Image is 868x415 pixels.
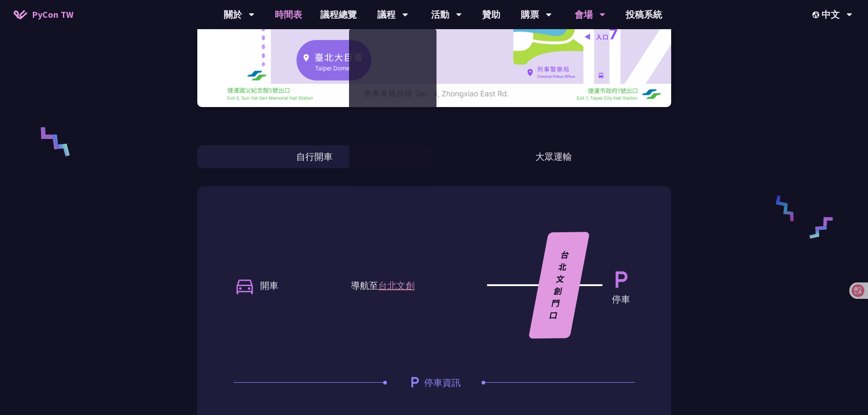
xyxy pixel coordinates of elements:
[437,145,671,168] button: 大眾運輸
[607,265,635,292] img: svg+xml;base64,PHN2ZyB3aWR0aD0iNjAiIGhlaWdodD0iNjAiIHZpZXdCb3g9IjAgMCA2MCA2MCIgZmlsbD0ibm9uZSIgeG...
[234,275,256,297] img: car.35b1ec4.svg
[812,11,822,18] img: Locale Icon
[487,232,603,339] img: venue-destination-md.f3d69a8.png
[32,8,73,21] span: PyCon TW
[408,375,422,389] img: svg+xml;base64,PHN2ZyB3aWR0aD0iMzEiIGhlaWdodD0iMzEiIHZpZXdCb3g9IjAgMCAzMSAzMSIgZmlsbD0ibm9uZSIgeG...
[14,10,27,19] img: Home icon of PyCon TW 2025
[378,280,415,291] a: 台北文創
[197,145,432,168] button: 自行開車
[351,279,415,292] span: 導航至
[612,292,630,306] span: 停車
[391,375,477,389] h3: 停車資訊
[5,3,82,26] a: PyCon TW
[260,279,278,292] span: 開車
